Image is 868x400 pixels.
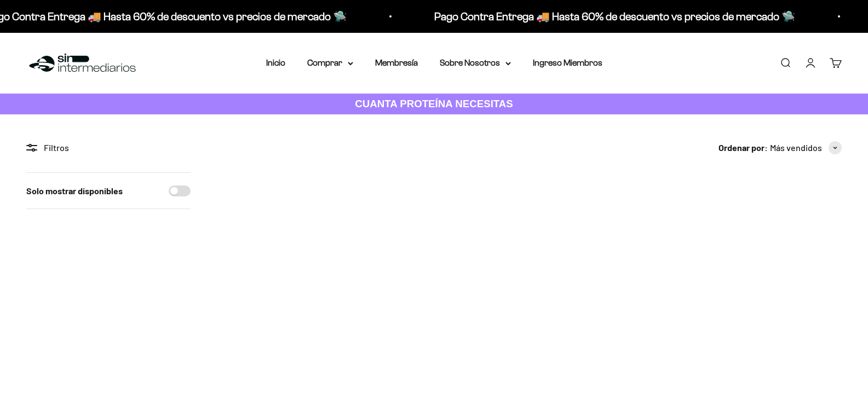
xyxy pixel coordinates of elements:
span: Más vendidos [770,141,822,155]
div: Filtros [26,141,191,155]
label: Solo mostrar disponibles [26,184,123,198]
a: Membresía [375,58,418,67]
p: Pago Contra Entrega 🚚 Hasta 60% de descuento vs precios de mercado 🛸 [434,8,795,25]
a: Inicio [266,58,285,67]
summary: Comprar [307,56,353,70]
summary: Sobre Nosotros [440,56,511,70]
a: Ingreso Miembros [533,58,602,67]
span: Ordenar por: [718,141,768,155]
strong: CUANTA PROTEÍNA NECESITAS [355,98,513,109]
button: Más vendidos [770,141,842,155]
